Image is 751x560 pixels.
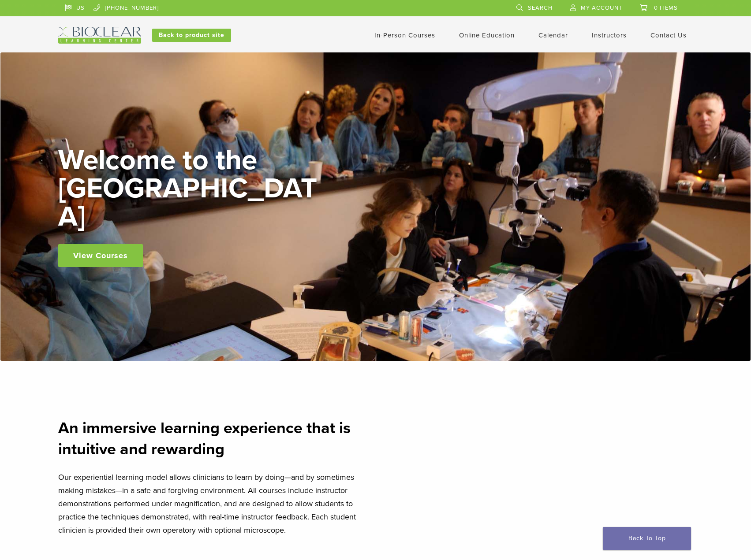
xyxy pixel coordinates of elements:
[528,4,553,11] span: Search
[603,527,691,550] a: Back To Top
[374,31,435,39] a: In-Person Courses
[654,4,678,11] span: 0 items
[58,146,323,231] h2: Welcome to the [GEOGRAPHIC_DATA]
[581,4,622,11] span: My Account
[58,244,143,267] a: View Courses
[592,31,627,39] a: Instructors
[58,419,351,459] strong: An immersive learning experience that is intuitive and rewarding
[459,31,515,39] a: Online Education
[152,29,231,42] a: Back to product site
[58,471,370,537] p: Our experiential learning model allows clinicians to learn by doing—and by sometimes making mista...
[58,27,141,44] img: Bioclear
[650,31,687,39] a: Contact Us
[538,31,568,39] a: Calendar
